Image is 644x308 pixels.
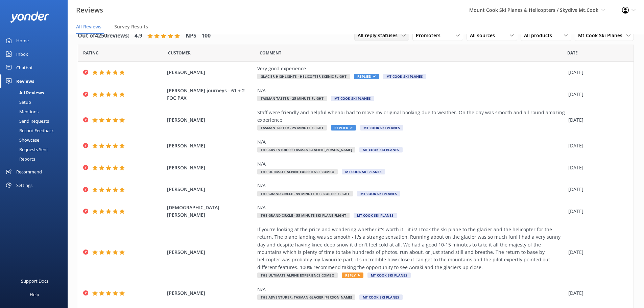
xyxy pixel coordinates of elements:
div: Help [30,288,39,301]
div: Inbox [16,47,28,61]
span: [PERSON_NAME] [167,289,254,297]
span: Replied [354,74,379,79]
span: Mt Cook Ski Planes [383,74,426,79]
div: [DATE] [568,208,625,215]
span: The Adventurer: Tasman Glacier [PERSON_NAME] [257,147,355,152]
div: If you're looking at the price and wondering whether it's worth it - it is! I took the ski plane ... [257,226,565,271]
span: Mt Cook Ski Planes [359,294,403,300]
img: yonder-white-logo.png [10,11,49,23]
div: Reviews [16,74,34,88]
div: N/A [257,138,565,146]
div: Home [16,34,29,47]
div: N/A [257,160,565,168]
span: [PERSON_NAME] journeys - 61 + 2 FOC PAX [167,87,254,102]
a: Send Requests [4,116,68,126]
span: [PERSON_NAME] [167,69,254,76]
div: Recommend [16,165,42,179]
span: Replied [331,125,356,131]
span: All products [524,32,556,39]
div: N/A [257,204,565,211]
h4: Out of 4250 reviews: [78,31,129,40]
h4: 100 [201,31,211,40]
span: Promoters [416,32,445,39]
a: Record Feedback [4,126,68,135]
div: Send Requests [4,116,49,126]
span: All Reviews [76,23,101,30]
span: Mt Cook Ski Planes [359,147,403,152]
div: [DATE] [568,91,625,98]
div: [DATE] [568,289,625,297]
span: [PERSON_NAME] [167,248,254,256]
span: Mt Cook Ski Planes [367,273,411,278]
div: N/A [257,182,565,189]
span: Glacier Highlights - Helicopter Scenic flight [257,74,350,79]
div: Showcase [4,135,39,145]
span: Tasman Taster - 25 minute flight [257,125,327,131]
div: Setup [4,97,31,107]
h4: NPS [186,31,196,40]
span: All reply statuses [358,32,402,39]
div: Requests Sent [4,145,48,154]
div: [DATE] [568,69,625,76]
a: Requests Sent [4,145,68,154]
span: Mt Cook Ski Planes [342,169,385,174]
span: Tasman Taster - 25 minute flight [257,96,327,101]
a: Setup [4,97,68,107]
h4: 4.9 [135,31,142,40]
span: All sources [470,32,499,39]
a: Mentions [4,107,68,116]
span: [PERSON_NAME] [167,142,254,149]
div: Record Feedback [4,126,54,135]
span: Mt Cook Ski Planes [578,32,626,39]
span: The Ultimate Alpine Experience Combo [257,273,338,278]
div: Staff were friendly and helpful whenbi had to move my original booking due to weather. On the day... [257,109,565,124]
span: The Adventurer: Tasman Glacier [PERSON_NAME] [257,294,355,300]
span: Mount Cook Ski Planes & Helicopters / Skydive Mt.Cook [469,7,598,13]
span: The Ultimate Alpine Experience Combo [257,169,338,174]
span: The Grand Circle - 55 Minute Helicopter Flight [257,191,353,196]
span: Reply [342,273,363,278]
span: Mt Cook Ski Planes [357,191,400,196]
div: [DATE] [568,116,625,124]
div: [DATE] [568,142,625,149]
div: Very good experience [257,65,565,72]
a: All Reviews [4,88,68,97]
div: All Reviews [4,88,44,97]
span: [PERSON_NAME] [167,186,254,193]
div: Reports [4,154,35,164]
span: Mt Cook Ski Planes [331,96,374,101]
div: Chatbot [16,61,33,74]
div: Mentions [4,107,39,116]
span: The Grand Circle - 55 Minute Ski plane Flight [257,213,350,218]
div: [DATE] [568,164,625,171]
span: [PERSON_NAME] [167,116,254,124]
div: [DATE] [568,186,625,193]
span: Mt Cook Ski Planes [360,125,403,131]
span: Mt Cook Ski Planes [354,213,397,218]
div: Support Docs [21,274,48,288]
span: Question [260,50,281,56]
div: N/A [257,286,565,293]
span: [PERSON_NAME] [167,164,254,171]
span: [DEMOGRAPHIC_DATA][PERSON_NAME] [167,204,254,219]
h3: Reviews [76,5,103,16]
span: Date [567,50,578,56]
span: Date [83,50,99,56]
a: Showcase [4,135,68,145]
div: Settings [16,179,32,192]
span: Date [168,50,191,56]
div: N/A [257,87,565,94]
span: Survey Results [114,23,148,30]
div: [DATE] [568,248,625,256]
a: Reports [4,154,68,164]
